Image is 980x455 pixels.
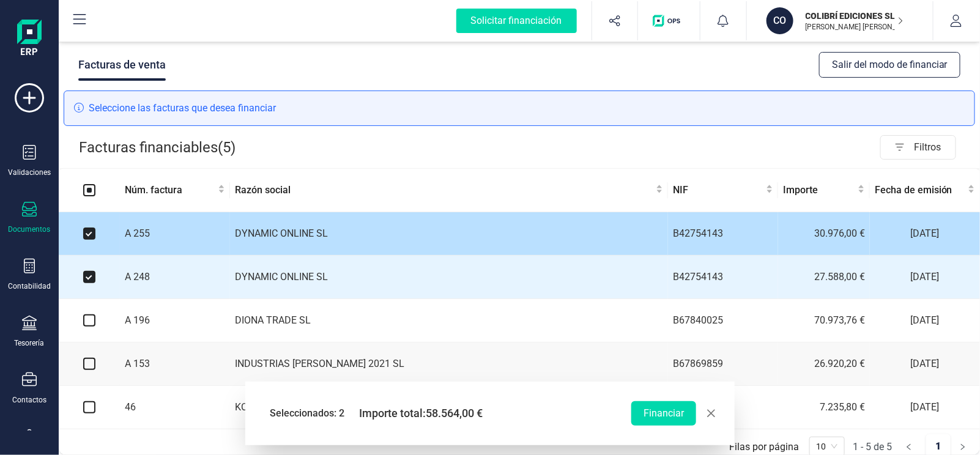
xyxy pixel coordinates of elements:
[870,212,980,256] td: [DATE]
[456,9,577,33] div: Solicitar financiación
[897,434,921,454] li: Página anterior
[235,183,653,198] span: Razón social
[673,183,763,198] span: NIF
[230,342,668,386] td: INDUSTRIAS [PERSON_NAME] 2021 SL
[778,256,870,299] td: 27.588,00 €
[668,256,778,299] td: B42754143
[875,183,965,198] span: Fecha de emisión
[668,299,778,342] td: B67840025
[959,443,967,451] span: right
[230,386,668,429] td: KOIBATH DESIGN SL
[762,1,918,40] button: COCOLIBRÍ EDICIONES SL[PERSON_NAME] [PERSON_NAME]
[806,22,904,32] p: [PERSON_NAME] [PERSON_NAME]
[359,405,483,422] span: Importe total:
[270,406,344,421] span: Seleccionados: 2
[120,342,230,386] td: A 153
[8,168,51,177] div: Validaciones
[230,256,668,299] td: DYNAMIC ONLINE SL
[951,434,975,454] li: Página siguiente
[120,299,230,342] td: A 196
[778,342,870,386] td: 26.920,20 €
[9,224,51,234] div: Documentos
[120,386,230,429] td: 46
[426,407,483,420] span: 58.564,00 €
[64,91,975,126] div: Seleccione las facturas que desea financiar
[230,212,668,256] td: DYNAMIC ONLINE SL
[853,441,892,453] div: 1 - 5 de 5
[819,52,960,78] button: Salir del modo de financiar
[767,7,793,34] div: CO
[631,401,696,426] button: Financiar
[870,386,980,429] td: [DATE]
[8,281,51,291] div: Contabilidad
[870,299,980,342] td: [DATE]
[442,1,592,40] button: Solicitar financiación
[870,256,980,299] td: [DATE]
[17,20,42,59] img: Logo Finanedi
[120,212,230,256] td: A 255
[15,338,45,348] div: Tesorería
[783,183,855,198] span: Importe
[668,342,778,386] td: B67869859
[880,135,956,160] button: Filtros
[914,135,956,160] span: Filtros
[870,342,980,386] td: [DATE]
[12,395,46,405] div: Contactos
[729,441,799,453] div: Filas por página
[905,443,913,451] span: left
[125,183,215,198] span: Núm. factura
[778,386,870,429] td: 7.235,80 €
[120,256,230,299] td: A 248
[645,1,692,40] button: Logo de OPS
[78,49,166,81] div: Facturas de venta
[778,212,870,256] td: 30.976,00 €
[79,135,236,160] p: Facturas financiables ( 5 )
[668,212,778,256] td: B42754143
[230,299,668,342] td: DIONA TRADE SL
[778,299,870,342] td: 70.973,76 €
[806,10,904,22] p: COLIBRÍ EDICIONES SL
[653,15,685,27] img: Logo de OPS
